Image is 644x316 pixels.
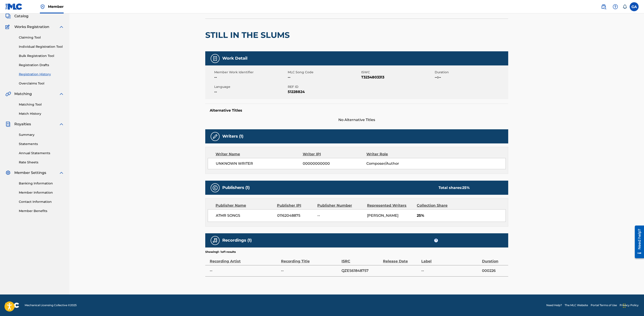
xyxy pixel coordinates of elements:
[5,121,11,127] img: Royalties
[19,111,64,116] a: Match History
[19,209,64,213] a: Member Benefits
[19,35,64,40] a: Claiming Tool
[601,4,606,9] img: search
[59,170,64,175] img: expand
[417,213,506,218] span: 25%
[277,203,314,208] div: Publisher IPI
[40,4,45,9] img: Top Rightsholder
[613,4,618,9] img: help
[212,185,218,190] img: Publishers
[417,203,460,208] div: Collection Share
[19,72,64,77] a: Registration History
[14,121,31,127] span: Royalties
[14,13,28,19] span: Catalog
[19,151,64,156] a: Annual Statements
[212,238,218,243] img: Recordings
[212,134,218,139] img: Writers
[205,250,236,254] p: Showing 1 - 1 of 1 results
[288,70,360,75] span: MLC Song Code
[19,54,64,58] a: Bulk Registration Tool
[210,254,279,264] div: Recording Artist
[435,75,507,80] span: --:--
[25,303,77,307] span: Mechanical Licensing Collective © 2025
[5,91,11,97] img: Matching
[205,117,508,123] span: No Alternative Titles
[341,268,381,273] span: QZES61848757
[5,24,11,30] img: Works Registration
[214,84,287,89] span: Language
[19,44,64,49] a: Individual Registration Tool
[19,132,64,137] a: Summary
[462,186,470,190] span: 25 %
[222,134,243,139] h5: Writers (1)
[317,203,364,208] div: Publisher Number
[631,224,644,260] iframe: Resource Center
[383,254,419,264] div: Release Date
[435,70,507,75] span: Duration
[19,142,64,146] a: Statements
[5,3,23,10] img: MLC Logo
[222,56,247,61] h5: Work Detail
[216,161,303,166] span: UNKNOWN WRITER
[482,254,506,264] div: Duration
[281,254,339,264] div: Recording Title
[591,303,617,307] a: Portal Terms of Use
[59,121,64,127] img: expand
[341,254,381,264] div: ISRC
[317,213,364,218] span: --
[214,89,287,95] span: --
[19,181,64,186] a: Banking Information
[19,102,64,107] a: Matching Tool
[48,4,64,9] span: Member
[214,75,287,80] span: --
[366,161,424,166] span: Composer/Author
[5,13,11,19] img: Catalog
[59,91,64,97] img: expand
[482,268,506,273] span: 000226
[5,170,11,175] img: Member Settings
[367,203,413,208] div: Represented Writers
[623,299,626,312] div: Drag
[366,152,424,157] div: Writer Role
[210,108,504,113] h5: Alternative Titles
[288,84,360,89] span: REF ID
[5,13,28,19] a: CatalogCatalog
[288,89,360,95] span: 51228824
[212,56,218,61] img: Work Detail
[14,24,49,30] span: Works Registration
[622,4,627,9] div: Notifications
[611,2,620,11] div: Help
[361,70,434,75] span: ISWC
[434,239,438,242] span: ?
[216,213,274,218] span: ATMR SONGS
[281,268,339,273] span: --
[439,185,470,190] div: Total shares:
[421,268,480,273] span: --
[565,303,588,307] a: The MLC Website
[216,152,303,157] div: Writer Name
[59,24,64,30] img: expand
[210,268,279,273] span: --
[19,190,64,195] a: Member Information
[222,185,250,190] h5: Publishers (1)
[303,152,367,157] div: Writer IPI
[19,160,64,165] a: Rate Sheets
[622,294,644,316] iframe: Chat Widget
[19,63,64,67] a: Registration Drafts
[222,238,252,243] h5: Recordings (1)
[288,75,360,80] span: --
[205,30,292,40] h2: STILL IN THE SLUMS
[277,213,314,218] span: 01162048875
[367,213,398,218] span: [PERSON_NAME]
[546,303,562,307] a: Need Help?
[421,254,480,264] div: Label
[630,2,639,11] div: User Menu
[216,203,274,208] div: Publisher Name
[19,199,64,204] a: Contact Information
[620,303,639,307] a: Privacy Policy
[19,81,64,86] a: Overclaims Tool
[5,303,19,308] img: logo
